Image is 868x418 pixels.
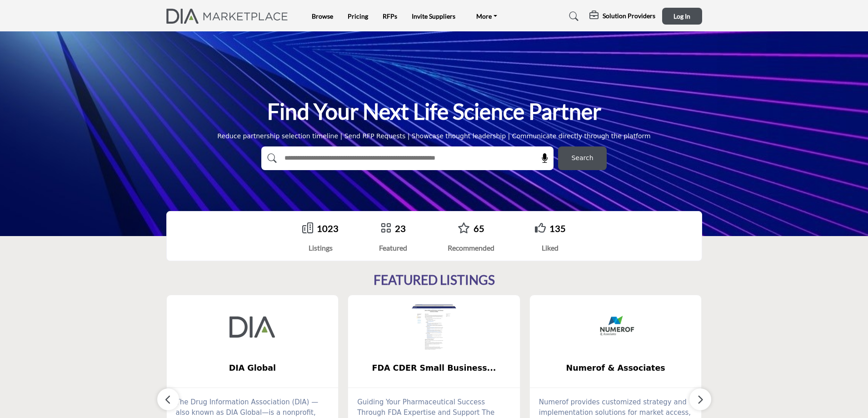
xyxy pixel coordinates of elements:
[530,356,702,380] a: Numerof & Associates
[549,223,566,234] a: 135
[374,272,495,288] h2: FEATURED LISTINGS
[470,10,504,23] a: More
[395,223,406,234] a: 23
[348,12,368,20] a: Pricing
[302,242,339,253] div: Listings
[380,222,391,235] a: Go to Featured
[589,11,655,22] div: Solution Providers
[383,12,397,20] a: RFPs
[412,12,455,20] a: Invite Suppliers
[535,242,566,253] div: Liked
[229,304,275,350] img: DIA Global
[348,356,520,380] a: FDA CDER Small Business...
[167,356,339,380] a: DIA Global
[673,12,690,20] span: Log In
[362,362,506,374] span: FDA CDER Small Business...
[411,304,457,350] img: FDA CDER Small Business and Industry Assistance (SBIA)
[544,362,688,374] span: Numerof & Associates
[560,9,584,24] a: Search
[312,12,333,20] a: Browse
[474,223,484,234] a: 65
[544,356,688,380] b: Numerof & Associates
[379,242,407,253] div: Featured
[166,9,293,24] img: Site Logo
[448,242,494,253] div: Recommended
[180,356,325,380] b: DIA Global
[180,362,325,374] span: DIA Global
[558,146,607,170] button: Search
[662,8,702,25] button: Log In
[267,97,601,126] h1: Find Your Next Life Science Partner
[535,222,546,233] i: Go to Liked
[593,304,639,350] img: Numerof & Associates
[317,223,339,234] a: 1023
[571,153,593,163] span: Search
[603,12,655,20] h5: Solution Providers
[362,356,506,380] b: FDA CDER Small Business and Industry Assistance (SBIA)
[458,222,470,235] a: Go to Recommended
[217,131,651,141] div: Reduce partnership selection timeline | Send RFP Requests | Showcase thought leadership | Communi...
